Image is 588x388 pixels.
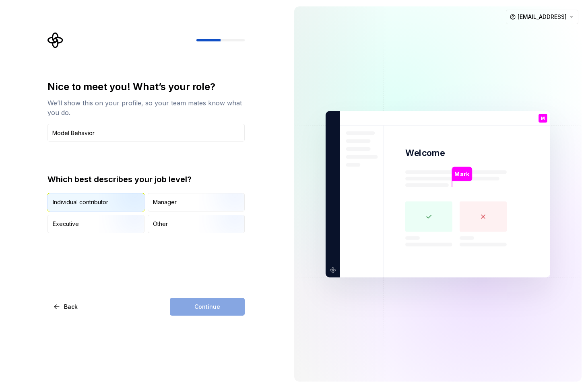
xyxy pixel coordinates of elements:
svg: Supernova Logo [47,32,64,48]
div: Which best describes your job level? [47,174,245,185]
p: M [541,116,545,120]
div: Other [153,220,168,228]
div: Executive [53,220,79,228]
input: Job title [47,124,245,142]
div: Manager [153,198,177,206]
div: Individual contributor [53,198,108,206]
span: [EMAIL_ADDRESS] [518,13,567,21]
div: We’ll show this on your profile, so your team mates know what you do. [47,98,245,117]
p: Mark [454,169,469,178]
button: [EMAIL_ADDRESS] [506,10,578,24]
button: Back [47,298,85,316]
span: Back [64,303,78,311]
div: Nice to meet you! What’s your role? [47,80,245,93]
p: Welcome [405,147,445,159]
